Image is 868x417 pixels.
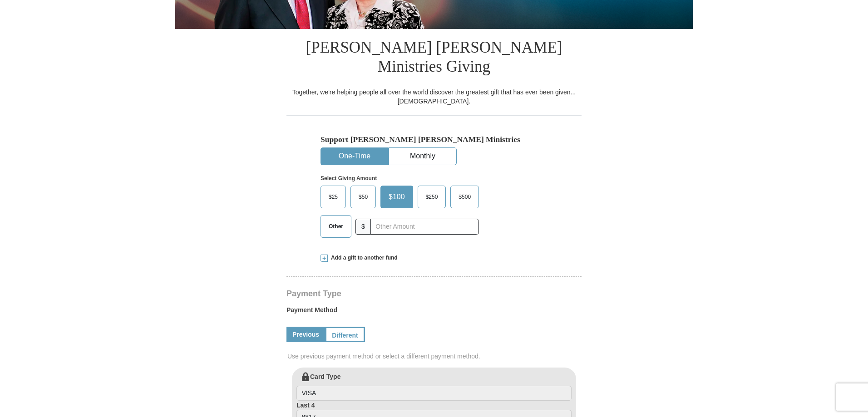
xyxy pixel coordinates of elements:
[286,29,582,88] h1: [PERSON_NAME] [PERSON_NAME] Ministries Giving
[454,190,475,204] span: $500
[354,190,372,204] span: $50
[296,372,572,401] label: Card Type
[286,327,325,342] a: Previous
[324,220,348,233] span: Other
[328,254,398,262] span: Add a gift to another fund
[421,190,443,204] span: $250
[384,190,409,204] span: $100
[370,219,479,235] input: Other Amount
[286,88,582,106] div: Together, we're helping people all over the world discover the greatest gift that has ever been g...
[287,352,582,361] span: Use previous payment method or select a different payment method.
[296,386,572,401] input: Card Type
[324,190,342,204] span: $25
[321,148,388,165] button: One-Time
[321,175,377,182] strong: Select Giving Amount
[286,305,582,319] label: Payment Method
[325,327,365,342] a: Different
[355,219,371,235] span: $
[389,148,456,165] button: Monthly
[321,135,547,144] h5: Support [PERSON_NAME] [PERSON_NAME] Ministries
[286,290,582,297] h4: Payment Type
